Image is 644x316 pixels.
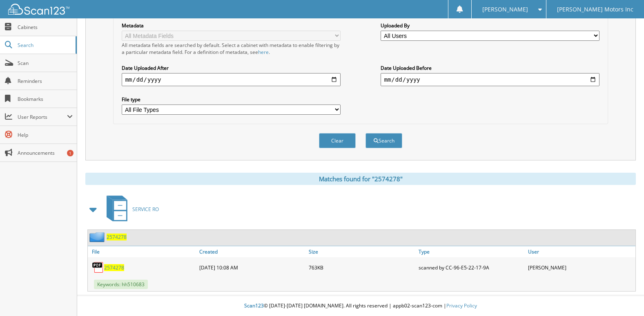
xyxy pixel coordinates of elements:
[122,22,340,29] label: Metadata
[365,133,402,148] button: Search
[18,42,71,49] span: Search
[197,259,307,276] div: [DATE] 10:08 AM
[8,4,69,15] img: scan123-logo-white.svg
[107,234,127,240] a: 2574278
[307,259,416,276] div: 763KB
[18,131,73,138] span: Help
[85,173,636,185] div: Matches found for "2574278"
[381,73,599,86] input: end
[122,42,340,56] div: All metadata fields are searched by default. Select a cabinet with metadata to enable filtering b...
[446,302,477,309] a: Privacy Policy
[104,264,124,271] a: 2574278
[122,96,340,103] label: File type
[18,24,73,31] span: Cabinets
[122,73,340,86] input: start
[197,246,307,257] a: Created
[67,150,74,156] div: 1
[319,133,356,148] button: Clear
[132,206,159,213] span: SERVICE RO
[18,113,67,120] span: User Reports
[526,259,635,276] div: [PERSON_NAME]
[88,246,197,257] a: File
[417,246,526,257] a: Type
[89,232,107,242] img: folder2.png
[244,302,264,309] span: Scan123
[526,246,635,257] a: User
[94,280,148,289] span: Keywords: hh510683
[18,149,73,156] span: Announcements
[18,96,73,102] span: Bookmarks
[92,261,104,274] img: PDF.png
[18,78,73,85] span: Reminders
[381,65,599,71] label: Date Uploaded Before
[557,7,633,12] span: [PERSON_NAME] Motors Inc
[18,60,73,67] span: Scan
[77,296,644,316] div: © [DATE]-[DATE] [DOMAIN_NAME]. All rights reserved | appb02-scan123-com |
[122,65,340,71] label: Date Uploaded After
[417,259,526,276] div: scanned by CC-96-E5-22-17-9A
[381,22,599,29] label: Uploaded By
[258,49,269,56] a: here
[307,246,416,257] a: Size
[102,193,159,225] a: SERVICE RO
[482,7,528,12] span: [PERSON_NAME]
